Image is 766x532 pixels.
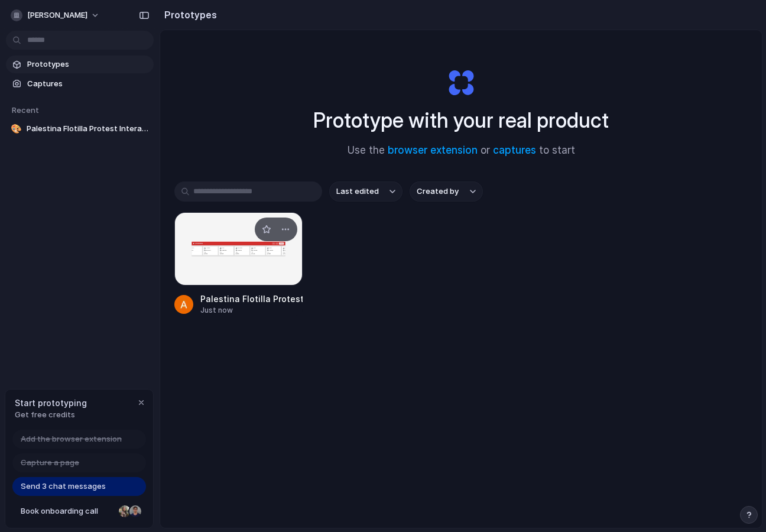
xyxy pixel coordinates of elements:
span: Use the or to start [348,143,575,158]
span: [PERSON_NAME] [27,9,87,21]
span: Add the browser extension [21,433,122,445]
div: Palestina Flotilla Protest Interactive Sports Ticker [200,293,303,305]
div: Just now [200,305,303,316]
a: Palestina Flotilla Protest Interactive Sports TickerPalestina Flotilla Protest Interactive Sports... [174,212,303,316]
span: Start prototyping [15,397,87,409]
div: Nicole Kubica [118,504,132,518]
span: Capture a page [21,457,79,469]
a: 🎨Palestina Flotilla Protest Interactive Sports Ticker [6,120,154,138]
a: Book onboarding call [12,502,146,521]
h1: Prototype with your real product [313,105,609,136]
span: Recent [12,105,39,115]
a: browser extension [388,144,478,156]
span: Created by [417,186,459,197]
span: Captures [27,78,149,90]
a: Captures [6,75,154,93]
h2: Prototypes [160,8,217,22]
button: [PERSON_NAME] [6,6,106,25]
span: Palestina Flotilla Protest Interactive Sports Ticker [27,123,149,135]
span: Send 3 chat messages [21,481,106,492]
span: Last edited [336,186,379,197]
a: Prototypes [6,56,154,73]
button: Created by [410,181,483,202]
button: Last edited [329,181,403,202]
span: Prototypes [27,59,149,70]
span: Get free credits [15,409,87,421]
span: Book onboarding call [21,505,114,517]
div: Christian Iacullo [128,504,142,518]
a: captures [493,144,536,156]
div: 🎨 [11,123,22,135]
